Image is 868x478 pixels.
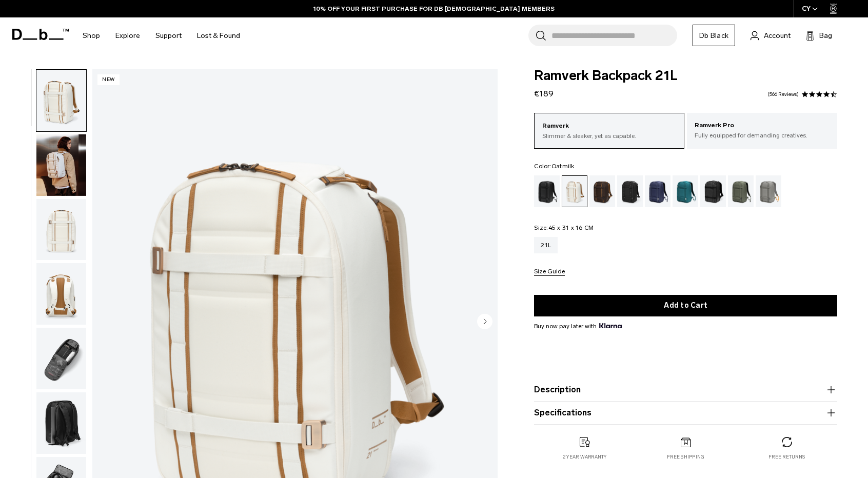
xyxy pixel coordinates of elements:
a: Shop [83,17,100,54]
button: Description [534,384,837,396]
button: Ramverk Backpack 21L Oatmilk [36,198,87,261]
button: Next slide [477,313,492,331]
a: Blue Hour [645,175,670,207]
button: Ramverk Backpack 21L Oatmilk [36,392,87,454]
span: Ramverk Backpack 21L [534,69,837,83]
img: Ramverk Backpack 21L Oatmilk [36,392,86,454]
a: Black Out [534,175,560,207]
a: Support [155,17,182,54]
span: Bag [819,30,832,41]
button: Specifications [534,407,837,419]
button: Ramverk Backpack 21L Oatmilk [36,327,87,390]
a: Charcoal Grey [617,175,643,207]
a: Espresso [589,175,615,207]
span: €189 [534,89,554,98]
img: Ramverk Backpack 21L Oatmilk [36,70,86,131]
a: Oatmilk [562,175,587,207]
img: Ramverk Backpack 21L Oatmilk [36,263,86,325]
a: Moss Green [728,175,754,207]
a: Midnight Teal [673,175,698,207]
span: 45 x 31 x 16 CM [548,224,594,231]
button: Ramverk Backpack 21L Oatmilk [36,69,87,132]
a: 10% OFF YOUR FIRST PURCHASE FOR DB [DEMOGRAPHIC_DATA] MEMBERS [313,4,555,13]
button: Ramverk Backpack 21L Oatmilk [36,134,87,196]
a: 566 reviews [767,92,799,97]
span: Buy now pay later with [534,322,621,331]
a: Lost & Found [197,17,240,54]
legend: Size: [534,225,594,231]
a: 21L [534,237,558,253]
a: Sand Grey [756,175,781,207]
img: Ramverk Backpack 21L Oatmilk [36,199,86,261]
legend: Color: [534,163,574,169]
p: Ramverk Pro [695,121,830,131]
a: Reflective Black [700,175,726,207]
button: Size Guide [534,268,565,276]
p: Free shipping [667,453,704,461]
img: {"height" => 20, "alt" => "Klarna"} [599,323,621,328]
img: Ramverk Backpack 21L Oatmilk [36,328,86,389]
button: Bag [806,29,832,42]
p: Fully equipped for demanding creatives. [695,131,830,140]
span: Oatmilk [551,163,575,170]
a: Ramverk Pro Fully equipped for demanding creatives. [687,113,837,148]
nav: Main Navigation [75,17,248,54]
button: Ramverk Backpack 21L Oatmilk [36,263,87,325]
p: Free returns [768,453,805,461]
p: Ramverk [542,121,676,131]
button: Add to Cart [534,295,837,316]
p: 2 year warranty [563,453,607,461]
a: Db Black [693,25,735,46]
a: Explore [115,17,140,54]
a: Account [751,29,791,42]
img: Ramverk Backpack 21L Oatmilk [36,134,86,196]
span: Account [764,30,791,41]
p: New [97,74,120,85]
p: Slimmer & sleaker, yet as capable. [542,131,676,141]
